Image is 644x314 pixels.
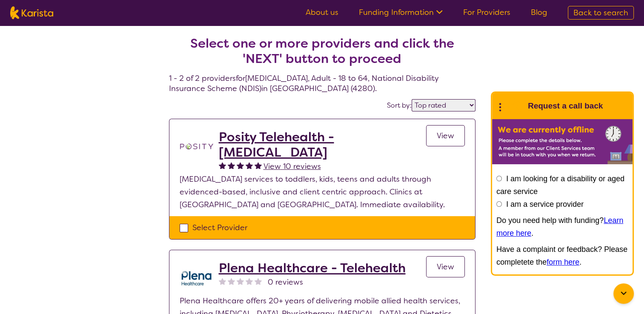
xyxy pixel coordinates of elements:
[246,162,253,169] img: fullstar
[10,6,53,19] img: Karista logo
[426,125,465,146] a: View
[268,276,303,288] span: 0 reviews
[547,258,579,266] a: form here
[263,160,321,173] a: View 10 reviews
[437,262,454,272] span: View
[219,129,426,160] a: Posity Telehealth - [MEDICAL_DATA]
[246,277,253,285] img: nonereviewstar
[492,119,633,164] img: Karista offline chat form to request call back
[228,277,235,285] img: nonereviewstar
[426,256,465,277] a: View
[255,162,262,169] img: fullstar
[237,162,244,169] img: fullstar
[255,277,262,285] img: nonereviewstar
[179,36,465,66] h2: Select one or more providers and click the 'NEXT' button to proceed
[219,277,226,285] img: nonereviewstar
[506,200,584,208] label: I am a service provider
[263,161,321,171] span: View 10 reviews
[180,129,214,163] img: t1bslo80pcylnzwjhndq.png
[506,97,523,114] img: Karista
[568,6,634,20] a: Back to search
[237,277,244,285] img: nonereviewstar
[496,214,628,240] p: Do you need help with funding? .
[531,7,547,17] a: Blog
[219,162,226,169] img: fullstar
[387,101,412,110] label: Sort by:
[496,243,628,268] p: Have a complaint or feedback? Please completete the .
[169,15,475,94] h4: 1 - 2 of 2 providers for [MEDICAL_DATA] , Adult - 18 to 64 , National Disability Insurance Scheme...
[219,260,406,276] a: Plena Healthcare - Telehealth
[359,7,443,17] a: Funding Information
[180,260,214,294] img: qwv9egg5taowukv2xnze.png
[180,173,465,211] p: [MEDICAL_DATA] services to toddlers, kids, teens and adults through evidenced-based, inclusive an...
[463,7,510,17] a: For Providers
[306,7,338,17] a: About us
[437,131,454,141] span: View
[573,8,628,18] span: Back to search
[228,162,235,169] img: fullstar
[528,100,603,112] h1: Request a call back
[496,174,624,196] label: I am looking for a disability or aged care service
